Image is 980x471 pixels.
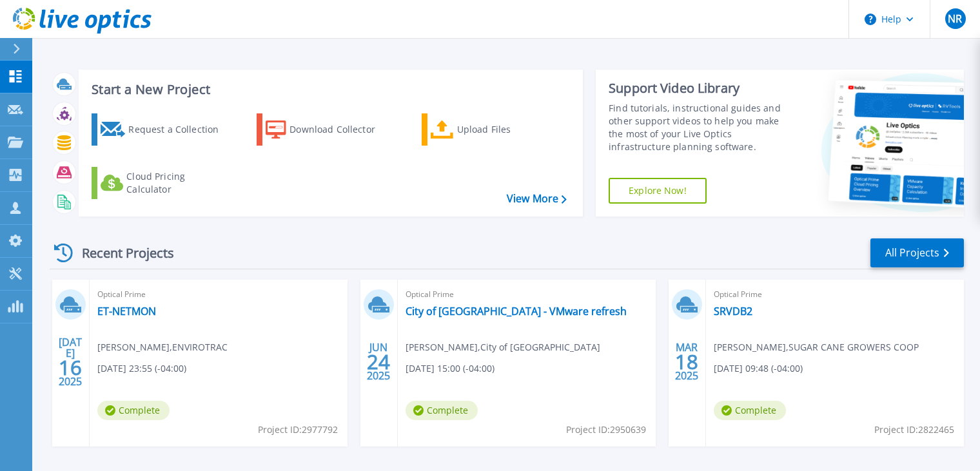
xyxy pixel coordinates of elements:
span: NR [948,14,962,24]
span: Complete [714,401,786,420]
div: Find tutorials, instructional guides and other support videos to help you make the most of your L... [609,102,794,153]
span: Optical Prime [97,287,340,302]
div: MAR 2025 [674,338,699,385]
span: [PERSON_NAME] , SUGAR CANE GROWERS COOP [714,340,919,354]
div: JUN 2025 [366,338,391,385]
a: View More [507,193,567,205]
a: Download Collector [257,113,400,146]
span: Project ID: 2977792 [258,423,338,437]
div: [DATE] 2025 [58,338,83,385]
a: SRVDB2 [714,305,752,318]
span: [DATE] 15:00 (-04:00) [406,361,495,376]
div: Download Collector [289,117,393,142]
span: [DATE] 23:55 (-04:00) [97,361,186,376]
span: [PERSON_NAME] , City of [GEOGRAPHIC_DATA] [406,340,600,354]
a: Explore Now! [609,178,707,204]
h3: Start a New Project [92,82,566,97]
span: Optical Prime [406,287,648,302]
span: Optical Prime [714,287,956,302]
span: [PERSON_NAME] , ENVIROTRAC [97,340,228,354]
a: Request a Collection [92,113,235,146]
a: Upload Files [422,113,565,146]
span: Project ID: 2950639 [566,423,646,437]
span: [DATE] 09:48 (-04:00) [714,361,803,376]
span: 16 [59,362,82,373]
div: Support Video Library [609,80,794,97]
div: Cloud Pricing Calculator [126,170,230,196]
a: Cloud Pricing Calculator [92,167,235,199]
a: City of [GEOGRAPHIC_DATA] - VMware refresh [406,305,627,318]
span: 18 [675,356,698,367]
div: Recent Projects [50,237,191,269]
a: ET-NETMON [97,305,156,318]
span: Complete [97,401,170,420]
div: Request a Collection [128,117,231,142]
span: Complete [406,401,478,420]
a: All Projects [870,238,964,267]
span: Project ID: 2822465 [874,423,954,437]
span: 24 [367,356,390,367]
div: Upload Files [457,117,560,142]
